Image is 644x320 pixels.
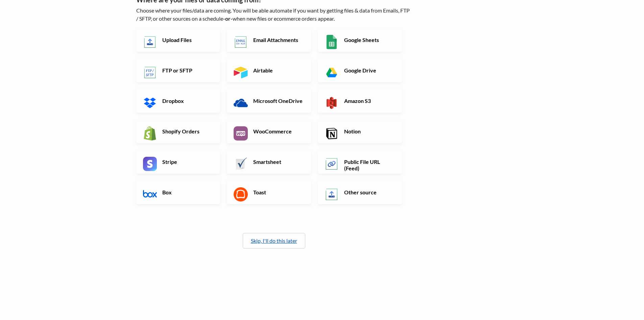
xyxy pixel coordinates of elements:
h6: Upload Files [161,37,214,43]
h6: Dropbox [161,98,214,104]
a: Toast [227,180,311,204]
img: Other Source App & API [325,187,339,201]
h6: Other source [342,189,396,195]
img: Airtable App & API [234,65,248,80]
img: Box App & API [143,187,157,201]
h6: Google Sheets [342,37,396,43]
h6: Google Drive [342,67,396,73]
a: Airtable [227,59,311,82]
h6: Smartsheet [252,158,305,165]
img: Amazon S3 App & API [325,96,339,110]
a: Stripe [136,150,220,174]
a: Upload Files [136,28,220,52]
a: Box [136,180,220,204]
img: Stripe App & API [143,157,157,171]
a: Other source [318,180,402,204]
img: Toast App & API [234,187,248,201]
img: WooCommerce App & API [234,126,248,141]
h6: Airtable [252,67,305,73]
img: Smartsheet App & API [234,157,248,171]
h6: Shopify Orders [161,128,214,134]
img: Google Sheets App & API [325,35,339,49]
a: WooCommerce [227,120,311,143]
img: Google Drive App & API [325,65,339,80]
a: Shopify Orders [136,120,220,143]
a: Smartsheet [227,150,311,174]
a: Notion [318,120,402,143]
h6: Microsoft OneDrive [252,98,305,104]
iframe: Drift Widget Chat Controller [610,286,636,312]
a: Amazon S3 [318,89,402,113]
a: Microsoft OneDrive [227,89,311,113]
h6: FTP or SFTP [161,67,214,73]
a: Google Sheets [318,28,402,52]
img: Microsoft OneDrive App & API [234,96,248,110]
b: -or- [223,15,233,22]
img: Notion App & API [325,126,339,141]
h6: Amazon S3 [342,98,396,104]
img: Public File URL App & API [325,157,339,171]
h6: Box [161,189,214,195]
h6: Email Attachments [252,37,305,43]
a: FTP or SFTP [136,59,220,82]
a: Dropbox [136,89,220,113]
h6: Notion [342,128,396,134]
img: Email New CSV or XLSX File App & API [234,35,248,49]
p: Choose where your files/data are coming. You will be able automate if you want by getting files &... [136,6,412,23]
img: Dropbox App & API [143,96,157,110]
img: FTP or SFTP App & API [143,65,157,80]
a: Google Drive [318,59,402,82]
h6: Toast [252,189,305,195]
img: Upload Files App & API [143,35,157,49]
h6: Public File URL (Feed) [342,158,396,171]
img: Shopify App & API [143,126,157,141]
a: Public File URL (Feed) [318,150,402,174]
a: Skip, I'll do this later [251,237,297,244]
h6: Stripe [161,158,214,165]
a: Email Attachments [227,28,311,52]
h6: WooCommerce [252,128,305,134]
